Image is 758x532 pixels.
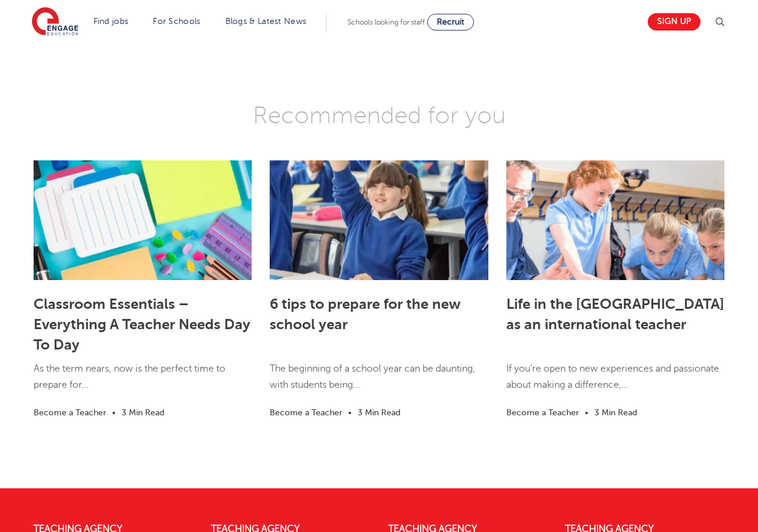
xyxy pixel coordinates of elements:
[437,17,464,26] span: Recruit
[34,296,250,353] a: Classroom Essentials – Everything A Teacher Needs Day To Day
[270,296,461,333] a: 6 tips to prepare for the new school year
[506,296,724,333] a: Life in the [GEOGRAPHIC_DATA] as an international teacher
[594,406,637,419] li: 3 Min Read
[648,13,700,31] a: Sign up
[427,14,474,31] a: Recruit
[93,17,129,26] a: Find jobs
[348,18,425,26] span: Schools looking for staff
[579,406,594,419] li: •
[358,406,400,419] li: 3 Min Read
[270,406,342,419] li: Become a Teacher
[122,406,164,419] li: 3 Min Read
[506,361,724,405] p: If you're open to new experiences and passionate about making a difference,...
[34,361,252,405] p: As the term nears, now is the perfect time to prepare for...
[225,17,307,26] a: Blogs & Latest News
[153,17,200,26] a: For Schools
[34,406,106,419] li: Become a Teacher
[342,406,358,419] li: •
[506,406,579,419] li: Become a Teacher
[32,7,78,37] img: Engage Education
[25,101,733,130] h3: Recommended for you
[270,361,488,405] p: The beginning of a school year can be daunting, with students being...
[106,406,122,419] li: •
